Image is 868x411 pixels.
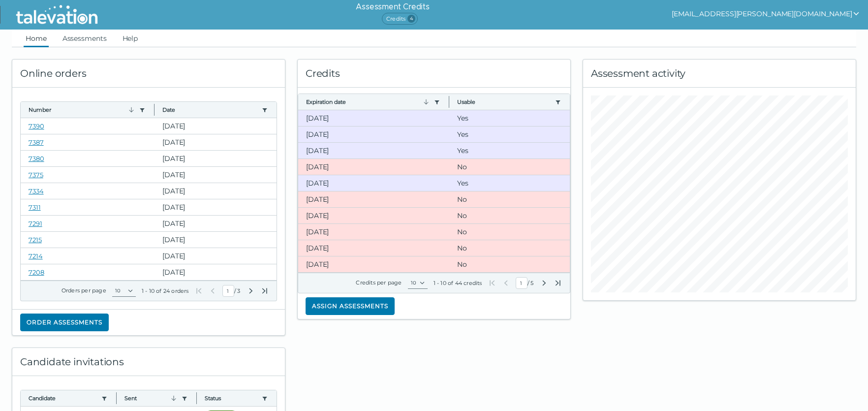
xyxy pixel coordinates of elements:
button: Candidate [29,394,97,402]
button: Column resize handle [151,99,157,120]
clr-dg-cell: No [449,159,570,175]
a: 7375 [29,171,43,179]
h6: Assessment Credits [356,1,429,13]
clr-dg-cell: [DATE] [155,232,277,248]
a: 7208 [29,268,44,276]
button: Next Page [247,287,255,295]
a: 7387 [29,138,44,146]
button: Order assessments [20,314,109,331]
a: Home [24,30,49,47]
a: 7311 [29,203,41,211]
div: Candidate invitations [12,348,285,376]
clr-dg-cell: [DATE] [298,208,449,223]
a: 7390 [29,122,44,130]
span: 4 [407,15,415,23]
clr-dg-cell: No [449,256,570,272]
clr-dg-cell: No [449,240,570,256]
span: Total Pages [529,279,534,287]
button: Column resize handle [113,387,120,409]
clr-dg-cell: [DATE] [155,167,277,183]
button: Column resize handle [446,91,452,112]
clr-dg-cell: [DATE] [155,264,277,280]
span: Total Pages [236,287,241,295]
clr-dg-cell: [DATE] [155,199,277,215]
clr-dg-cell: Yes [449,175,570,191]
button: show user actions [672,8,860,20]
button: Next Page [540,279,548,287]
a: 7291 [29,220,42,227]
clr-dg-cell: [DATE] [298,191,449,207]
clr-dg-cell: [DATE] [298,126,449,142]
clr-dg-cell: No [449,191,570,207]
button: Column resize handle [193,387,200,409]
div: Assessment activity [583,60,856,88]
clr-dg-cell: [DATE] [155,216,277,231]
a: 7380 [29,155,44,162]
div: / [488,277,562,289]
button: Assign assessments [306,297,395,315]
clr-dg-cell: Yes [449,110,570,126]
clr-dg-cell: No [449,208,570,223]
div: 1 - 10 of 24 orders [142,287,189,295]
button: Number [29,106,135,114]
input: Current Page [222,285,234,297]
button: Usable [457,98,551,106]
div: 1 - 10 of 44 credits [434,279,482,287]
a: Assessments [61,30,109,47]
button: First Page [488,279,496,287]
div: / [195,285,269,297]
div: Online orders [12,60,285,88]
button: Expiration date [306,98,430,106]
button: Sent [124,394,177,402]
button: Previous Page [502,279,510,287]
span: Credits [382,13,418,25]
a: 7214 [29,252,43,260]
label: Orders per page [62,287,106,294]
img: Talevation_Logo_Transparent_white.png [12,2,102,27]
button: Status [205,394,258,402]
button: Previous Page [209,287,217,295]
button: Date [162,106,258,114]
clr-dg-cell: [DATE] [298,143,449,158]
clr-dg-cell: [DATE] [298,224,449,240]
clr-dg-cell: [DATE] [298,240,449,256]
clr-dg-cell: Yes [449,126,570,142]
button: Last Page [554,279,562,287]
clr-dg-cell: No [449,224,570,240]
clr-dg-cell: [DATE] [155,118,277,134]
clr-dg-cell: [DATE] [298,159,449,175]
clr-dg-cell: Yes [449,143,570,158]
input: Current Page [516,277,527,289]
a: 7334 [29,187,44,195]
button: First Page [195,287,203,295]
clr-dg-cell: [DATE] [155,183,277,199]
a: 7215 [29,236,42,244]
clr-dg-cell: [DATE] [298,256,449,272]
clr-dg-cell: [DATE] [298,175,449,191]
clr-dg-cell: [DATE] [155,151,277,166]
button: Last Page [261,287,269,295]
a: Help [121,30,140,47]
div: Credits [298,60,570,88]
label: Credits per page [356,279,402,286]
clr-dg-cell: [DATE] [155,134,277,150]
clr-dg-cell: [DATE] [298,110,449,126]
clr-dg-cell: [DATE] [155,248,277,264]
